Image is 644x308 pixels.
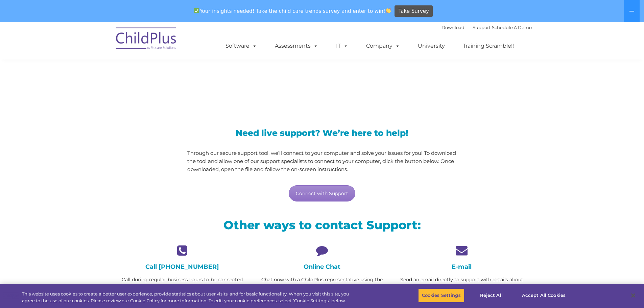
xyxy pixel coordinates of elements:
[194,8,199,13] img: ✅
[399,5,429,17] span: Take Survey
[257,276,387,292] p: Chat now with a ChildPlus representative using the green chat app at the bottom of your browser!
[187,149,457,173] p: Through our secure support tool, we’ll connect to your computer and solve your issues for you! To...
[442,25,532,30] font: |
[257,263,387,270] h4: Online Chat
[359,39,407,53] a: Company
[219,39,264,53] a: Software
[518,288,569,303] button: Accept All Cookies
[187,129,457,137] h3: Need live support? We’re here to help!
[442,25,464,30] a: Download
[113,23,180,56] img: ChildPlus by Procare Solutions
[470,288,512,303] button: Reject All
[473,25,491,30] a: Support
[397,263,526,270] h4: E-mail
[329,39,355,53] a: IT
[268,39,325,53] a: Assessments
[395,5,433,17] a: Take Survey
[411,39,452,53] a: University
[386,8,391,13] img: 👏
[118,276,247,292] p: Call during regular business hours to be connected with a friendly support representative.
[626,288,641,303] button: Close
[191,4,394,18] span: Your insights needed! Take the child care trends survey and enter to win!
[118,71,371,92] span: LiveSupport with SplashTop
[418,288,464,303] button: Cookies Settings
[289,185,355,202] a: Connect with Support
[397,276,526,292] p: Send an email directly to support with details about the issue you’re experiencing.
[492,25,532,30] a: Schedule A Demo
[456,39,521,53] a: Training Scramble!!
[22,291,354,304] div: This website uses cookies to create a better user experience, provide statistics about user visit...
[118,217,527,233] h2: Other ways to contact Support:
[118,263,247,270] h4: Call [PHONE_NUMBER]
